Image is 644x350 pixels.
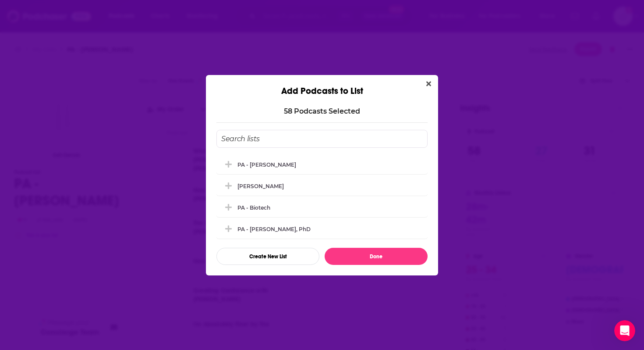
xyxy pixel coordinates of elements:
button: Done [325,248,428,265]
div: Add Podcasts to List [206,75,438,96]
div: PA - [PERSON_NAME], PhD [237,226,311,232]
div: PA - Marcia Kilgore [216,155,428,174]
div: PA - Carolina Reis Oliveira, PhD [216,219,428,239]
div: James Dyson [216,176,428,196]
div: [PERSON_NAME] [237,183,284,189]
div: PA - Biotech [216,198,428,217]
div: PA - Biotech [237,204,270,211]
input: Search lists [216,130,428,148]
div: Add Podcast To List [216,130,428,265]
iframe: Intercom live chat [614,320,635,341]
div: PA - [PERSON_NAME] [237,161,296,168]
p: 58 Podcast s Selected [284,107,360,115]
button: Create New List [216,248,319,265]
button: Close [423,79,435,89]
